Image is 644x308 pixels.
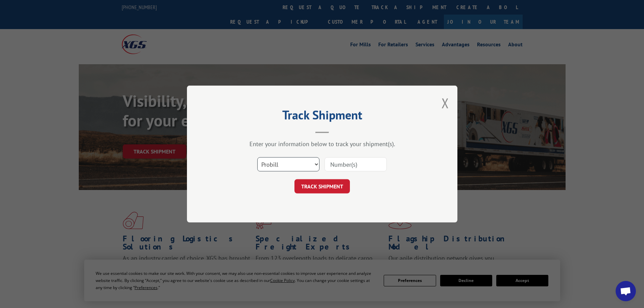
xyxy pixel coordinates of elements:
[616,281,636,301] div: Open chat
[294,179,350,193] button: TRACK SHIPMENT
[221,140,424,148] div: Enter your information below to track your shipment(s).
[442,94,449,112] button: Close modal
[221,110,424,123] h2: Track Shipment
[325,157,387,171] input: Number(s)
